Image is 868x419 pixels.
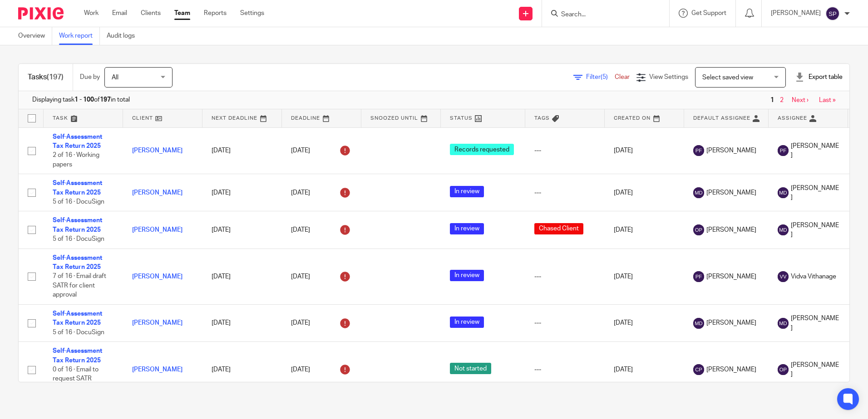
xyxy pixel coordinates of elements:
[693,145,704,156] img: svg%3E
[53,255,102,270] a: Self-Assessment Tax Return 2025
[202,305,282,342] td: [DATE]
[778,187,789,198] img: svg%3E
[53,152,99,168] span: 2 of 16 · Working papers
[132,227,182,233] a: [PERSON_NAME]
[605,342,684,398] td: [DATE]
[112,74,118,81] span: All
[693,224,704,235] img: svg%3E
[795,73,843,82] div: Export table
[560,11,642,19] input: Search
[768,97,836,104] nav: pager
[53,134,102,149] a: Self-Assessment Tax Return 2025
[240,9,264,18] a: Settings
[586,74,615,80] span: Filter
[132,366,182,373] a: [PERSON_NAME]
[450,186,484,197] span: In review
[778,318,789,329] img: svg%3E
[706,365,756,374] span: [PERSON_NAME]
[107,27,142,45] a: Audit logs
[534,365,596,374] div: ---
[706,318,756,327] span: [PERSON_NAME]
[80,73,100,82] p: Due by
[84,9,99,18] a: Work
[450,317,484,328] span: In review
[59,27,100,45] a: Work report
[605,211,684,248] td: [DATE]
[204,9,227,18] a: Reports
[791,361,839,379] span: [PERSON_NAME]
[778,364,789,375] img: svg%3E
[819,97,836,103] a: Last »
[132,147,182,154] a: [PERSON_NAME]
[605,127,684,174] td: [DATE]
[534,223,583,234] span: Chased Client
[534,272,596,281] div: ---
[291,362,352,377] div: [DATE]
[791,272,836,281] span: Vidva Vithanage
[74,97,94,103] b: 1 - 100
[780,97,784,103] a: 2
[450,144,514,155] span: Records requested
[112,9,127,18] a: Email
[18,27,52,45] a: Overview
[771,9,821,18] p: [PERSON_NAME]
[768,95,776,106] span: 1
[792,97,809,103] a: Next ›
[291,269,352,284] div: [DATE]
[174,9,190,18] a: Team
[605,174,684,211] td: [DATE]
[702,74,753,81] span: Select saved view
[706,146,756,155] span: [PERSON_NAME]
[649,74,688,80] span: View Settings
[291,185,352,200] div: [DATE]
[202,211,282,248] td: [DATE]
[825,6,840,21] img: svg%3E
[693,271,704,282] img: svg%3E
[450,223,484,234] span: In review
[706,188,756,197] span: [PERSON_NAME]
[53,329,104,336] span: 5 of 16 · DocuSign
[53,217,102,233] a: Self-Assessment Tax Return 2025
[605,305,684,342] td: [DATE]
[53,348,102,363] a: Self-Assessment Tax Return 2025
[32,95,130,104] span: Displaying task of in total
[132,190,182,196] a: [PERSON_NAME]
[18,7,64,19] img: Pixie
[53,311,102,326] a: Self-Assessment Tax Return 2025
[132,273,182,280] a: [PERSON_NAME]
[791,141,839,160] span: [PERSON_NAME]
[691,10,726,16] span: Get Support
[291,316,352,331] div: [DATE]
[605,248,684,304] td: [DATE]
[791,184,839,202] span: [PERSON_NAME]
[534,188,596,197] div: ---
[791,221,839,239] span: [PERSON_NAME]
[778,224,789,235] img: svg%3E
[100,97,111,103] b: 197
[202,342,282,398] td: [DATE]
[202,174,282,211] td: [DATE]
[291,223,352,237] div: [DATE]
[534,146,596,155] div: ---
[706,272,756,281] span: [PERSON_NAME]
[291,143,352,158] div: [DATE]
[53,273,106,298] span: 7 of 16 · Email draft SATR for client approval
[615,74,630,80] a: Clear
[28,73,64,82] h1: Tasks
[53,199,104,205] span: 5 of 16 · DocuSign
[693,187,704,198] img: svg%3E
[791,314,839,332] span: [PERSON_NAME]
[534,116,550,121] span: Tags
[141,9,161,18] a: Clients
[534,318,596,327] div: ---
[202,248,282,304] td: [DATE]
[132,320,182,326] a: [PERSON_NAME]
[601,74,608,80] span: (5)
[693,364,704,375] img: svg%3E
[778,145,789,156] img: svg%3E
[706,225,756,234] span: [PERSON_NAME]
[778,271,789,282] img: svg%3E
[53,366,99,391] span: 0 of 16 · Email to request SATR information
[53,180,102,195] a: Self-Assessment Tax Return 2025
[693,318,704,329] img: svg%3E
